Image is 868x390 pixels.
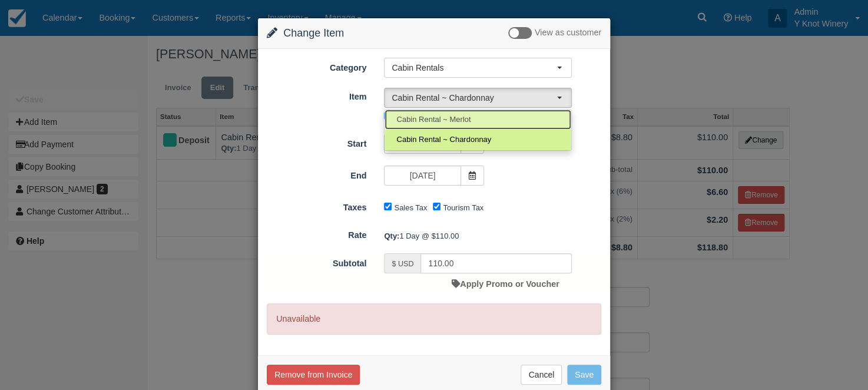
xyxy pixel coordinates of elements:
div: 1 Day @ $110.00 [375,226,610,246]
span: Cabin Rental ~ Chardonnay [396,134,491,146]
label: Rate [258,225,375,242]
button: Cabin Rentals [384,58,572,78]
button: Cancel [521,365,562,385]
label: Tourism Tax [443,203,483,212]
label: Start [258,134,375,150]
a: Apply Promo or Voucher [452,279,559,289]
small: $ USD [392,260,413,268]
button: Remove from Invoice [267,365,360,385]
label: Taxes [258,197,375,214]
p: Unavailable [267,303,601,335]
span: Cabin Rentals [392,62,556,74]
strong: Qty [384,232,399,240]
label: Subtotal [258,253,375,270]
label: Category [258,58,375,74]
span: Cabin Rental ~ Chardonnay [392,92,556,104]
label: Sales Tax [394,203,427,212]
label: Item [258,87,375,103]
label: End [258,166,375,182]
span: Change Item [283,27,344,39]
span: Cabin Rental ~ Merlot [396,114,471,125]
button: Cabin Rental ~ Chardonnay [384,88,572,108]
span: View as customer [535,28,601,38]
button: Save [567,365,601,385]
